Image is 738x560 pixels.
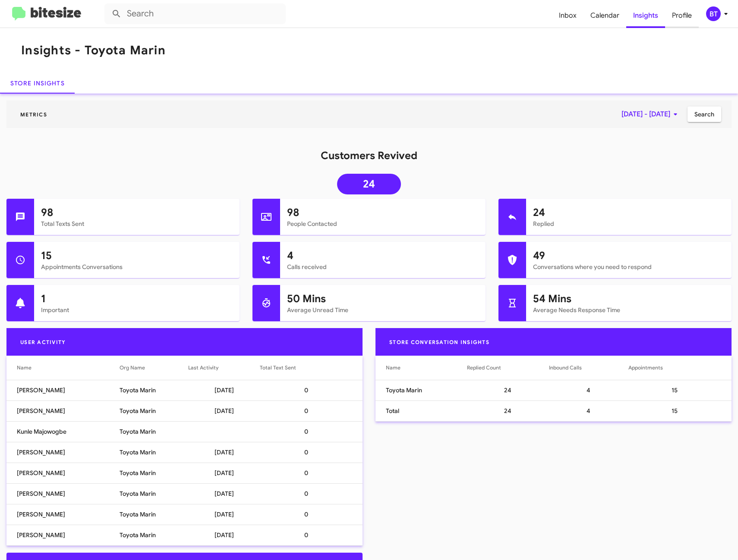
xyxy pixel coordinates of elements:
[467,363,549,372] div: Replied Count
[6,483,120,504] td: [PERSON_NAME]
[549,380,628,400] td: 4
[260,463,363,483] td: 0
[6,463,120,483] td: [PERSON_NAME]
[120,525,188,545] td: Toyota Marin
[260,483,363,504] td: 0
[120,483,188,504] td: Toyota Marin
[467,380,549,400] td: 24
[287,263,479,271] mat-card-subtitle: Calls received
[665,3,699,28] a: Profile
[6,442,120,463] td: [PERSON_NAME]
[188,363,218,372] div: Last Activity
[533,263,725,271] mat-card-subtitle: Conversations where you need to respond
[41,219,233,228] mat-card-subtitle: Total Texts Sent
[120,400,188,421] td: Toyota Marin
[386,363,401,372] div: Name
[363,180,375,188] span: 24
[533,306,725,314] mat-card-subtitle: Average Needs Response Time
[628,400,732,421] td: 15
[615,106,688,122] button: [DATE] - [DATE]
[467,400,549,421] td: 24
[6,380,120,400] td: [PERSON_NAME]
[188,400,260,421] td: [DATE]
[467,363,501,372] div: Replied Count
[120,363,145,372] div: Org Name
[13,111,54,118] span: Metrics
[626,3,665,28] a: Insights
[41,206,233,219] h1: 98
[260,421,363,442] td: 0
[17,363,120,372] div: Name
[6,400,120,421] td: [PERSON_NAME]
[706,6,721,21] div: BT
[17,363,32,372] div: Name
[188,525,260,545] td: [DATE]
[6,504,120,525] td: [PERSON_NAME]
[628,363,663,372] div: Appointments
[260,363,296,372] div: Total Text Sent
[287,306,479,314] mat-card-subtitle: Average Unread Time
[382,339,496,345] span: Store Conversation Insights
[120,504,188,525] td: Toyota Marin
[21,44,166,57] h1: Insights - Toyota Marin
[583,3,626,28] a: Calendar
[260,363,352,372] div: Total Text Sent
[104,3,286,24] input: Search
[260,525,363,545] td: 0
[552,3,583,28] a: Inbox
[533,206,725,219] h1: 24
[699,6,729,21] button: BT
[120,442,188,463] td: Toyota Marin
[188,504,260,525] td: [DATE]
[688,106,721,122] button: Search
[120,463,188,483] td: Toyota Marin
[6,525,120,545] td: [PERSON_NAME]
[120,363,188,372] div: Org Name
[549,363,628,372] div: Inbound Calls
[260,442,363,463] td: 0
[533,249,725,263] h1: 49
[628,380,732,400] td: 15
[188,483,260,504] td: [DATE]
[549,400,628,421] td: 4
[533,219,725,228] mat-card-subtitle: Replied
[549,363,582,372] div: Inbound Calls
[628,363,721,372] div: Appointments
[386,363,467,372] div: Name
[120,421,188,442] td: Toyota Marin
[188,380,260,400] td: [DATE]
[41,249,233,263] h1: 15
[41,263,233,271] mat-card-subtitle: Appointments Conversations
[6,421,120,442] td: Kunle Majowogbe
[120,380,188,400] td: Toyota Marin
[188,442,260,463] td: [DATE]
[260,504,363,525] td: 0
[188,463,260,483] td: [DATE]
[375,400,467,421] td: Total
[694,106,714,122] span: Search
[260,400,363,421] td: 0
[188,363,260,372] div: Last Activity
[41,292,233,306] h1: 1
[13,339,73,345] span: User Activity
[533,292,725,306] h1: 54 Mins
[260,380,363,400] td: 0
[375,380,467,400] td: Toyota Marin
[621,106,681,122] span: [DATE] - [DATE]
[287,206,479,219] h1: 98
[41,306,233,314] mat-card-subtitle: Important
[287,249,479,263] h1: 4
[287,292,479,306] h1: 50 Mins
[287,219,479,228] mat-card-subtitle: People Contacted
